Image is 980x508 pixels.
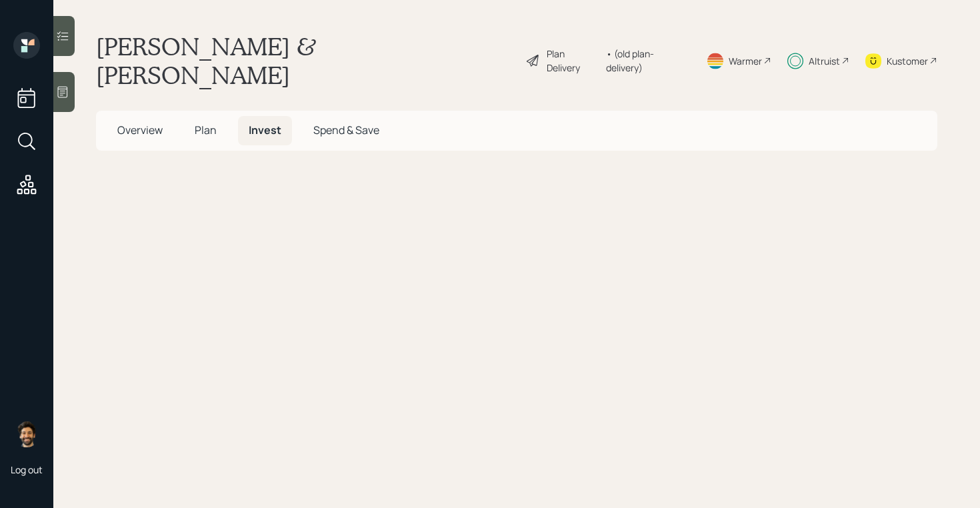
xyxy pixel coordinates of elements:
[13,421,40,447] img: eric-schwartz-headshot.png
[729,54,762,68] div: Warmer
[117,123,163,137] span: Overview
[249,123,281,137] span: Invest
[887,54,928,68] div: Kustomer
[195,123,217,137] span: Plan
[547,47,599,75] div: Plan Delivery
[606,47,690,75] div: • (old plan-delivery)
[809,54,840,68] div: Altruist
[96,32,515,89] h1: [PERSON_NAME] & [PERSON_NAME]
[313,123,379,137] span: Spend & Save
[11,463,43,476] div: Log out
